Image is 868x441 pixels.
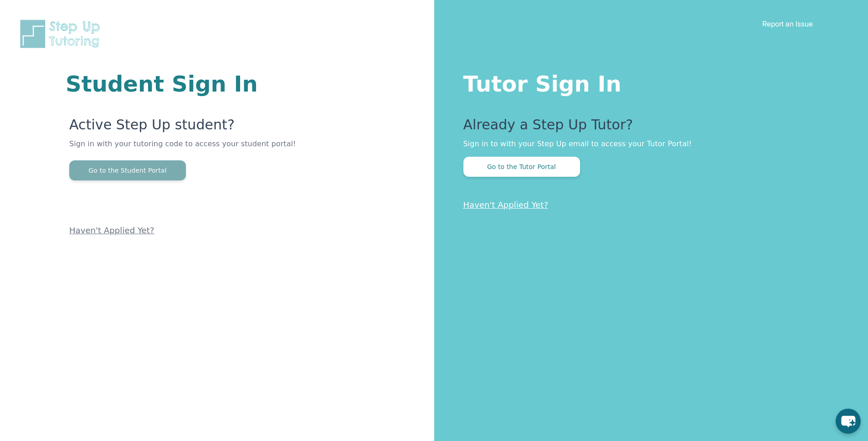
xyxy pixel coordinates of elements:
p: Sign in with your tutoring code to access your student portal! [69,138,325,160]
p: Already a Step Up Tutor? [463,117,832,138]
h1: Student Sign In [66,73,325,95]
button: Go to the Tutor Portal [463,157,580,177]
a: Haven't Applied Yet? [69,226,154,235]
a: Go to the Tutor Portal [463,162,580,171]
button: Go to the Student Portal [69,160,186,180]
img: Step Up Tutoring horizontal logo [18,18,106,50]
p: Active Step Up student? [69,117,325,138]
button: chat-button [836,409,861,434]
p: Sign in to with your Step Up email to access your Tutor Portal! [463,138,832,149]
a: Haven't Applied Yet? [463,200,549,210]
h1: Tutor Sign In [463,69,832,95]
a: Go to the Student Portal [69,166,186,174]
a: Report an Issue [762,19,813,28]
